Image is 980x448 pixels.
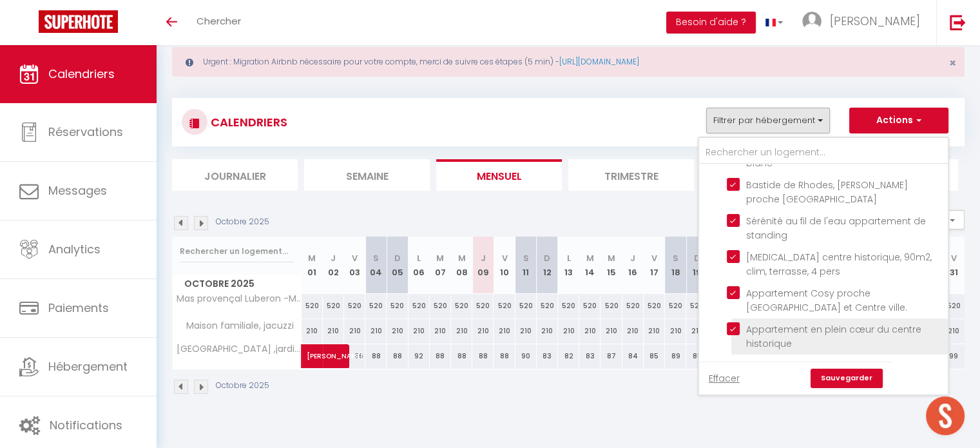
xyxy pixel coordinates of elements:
li: Trimestre [568,159,694,191]
div: 210 [686,319,707,343]
abbr: J [331,252,336,264]
li: Journalier [172,159,298,191]
span: Mas provençal Luberon -Mas du chemin blanc [175,294,303,304]
img: ... [802,12,821,31]
div: 520 [430,294,451,318]
div: 210 [494,319,515,343]
p: Octobre 2025 [216,216,269,228]
span: Analytics [48,241,101,257]
span: Octobre 2025 [173,275,301,293]
h3: CALENDRIERS [207,108,287,137]
th: 10 [494,237,515,294]
abbr: V [501,252,507,264]
abbr: V [352,252,358,264]
div: 88 [472,344,494,368]
div: 520 [600,294,622,318]
div: 520 [622,294,644,318]
span: Paiements [48,300,109,316]
img: logout [950,14,966,30]
abbr: L [567,252,571,264]
abbr: M [608,252,615,264]
div: 88 [387,344,408,368]
abbr: M [586,252,594,264]
div: 85 [686,344,707,368]
th: 13 [558,237,579,294]
th: 02 [323,237,344,294]
div: 210 [472,319,494,343]
div: 520 [686,294,707,318]
div: 520 [665,294,686,318]
span: Messages [48,182,107,199]
span: Appartement Cosy proche [GEOGRAPHIC_DATA] et Centre ville. [746,287,907,314]
input: Rechercher un logement... [699,141,948,164]
button: Besoin d'aide ? [666,12,756,34]
a: [PERSON_NAME] [302,344,323,369]
th: 08 [451,237,472,294]
span: [PERSON_NAME] [830,13,920,29]
abbr: V [651,252,657,264]
div: 88 [494,344,515,368]
div: 210 [344,319,365,343]
li: Semaine [304,159,430,191]
div: 84 [622,344,644,368]
div: Ouvrir le chat [926,396,965,435]
button: Filtrer par hébergement [706,108,830,133]
div: 520 [472,294,494,318]
th: 31 [943,237,965,294]
div: 87 [600,344,622,368]
span: Calendriers [48,66,115,82]
img: Super Booking [39,10,118,33]
span: Réservations [48,124,123,140]
div: 210 [558,319,579,343]
div: 210 [387,319,408,343]
span: Maison familiale, jacuzzi [175,319,297,333]
div: 520 [644,294,665,318]
div: 520 [365,294,387,318]
span: Hébergement [48,358,128,375]
div: 210 [451,319,472,343]
span: [PERSON_NAME] [307,337,366,362]
th: 12 [537,237,558,294]
abbr: D [694,252,700,264]
div: 90 [515,344,537,368]
p: Octobre 2025 [216,380,269,392]
th: 15 [600,237,622,294]
div: Filtrer par hébergement [698,137,949,396]
span: [GEOGRAPHIC_DATA] ,jardin ,parking ([GEOGRAPHIC_DATA]) [175,344,303,354]
div: 88 [365,344,387,368]
div: 520 [558,294,579,318]
div: 210 [622,319,644,343]
span: Appartement en plein cœur du centre historique [746,323,921,350]
abbr: J [481,252,486,264]
abbr: S [373,252,379,264]
div: 520 [494,294,515,318]
div: 210 [302,319,323,343]
span: Notifications [50,417,122,433]
div: 85 [644,344,665,368]
div: 99 [943,344,965,368]
th: 01 [302,237,323,294]
div: 520 [451,294,472,318]
button: Close [949,57,956,69]
div: 210 [665,319,686,343]
span: Chercher [197,14,241,28]
th: 09 [472,237,494,294]
div: 82 [558,344,579,368]
div: 210 [600,319,622,343]
th: 19 [686,237,707,294]
div: 210 [430,319,451,343]
th: 06 [408,237,430,294]
div: 520 [387,294,408,318]
div: 210 [537,319,558,343]
div: 520 [323,294,344,318]
th: 11 [515,237,537,294]
div: 210 [644,319,665,343]
abbr: J [630,252,635,264]
span: Bastide de Rhodes, [PERSON_NAME] proche [GEOGRAPHIC_DATA] [746,179,908,206]
div: 210 [365,319,387,343]
th: 17 [644,237,665,294]
div: 520 [515,294,537,318]
th: 14 [579,237,600,294]
div: 210 [323,319,344,343]
a: Effacer [709,371,740,385]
